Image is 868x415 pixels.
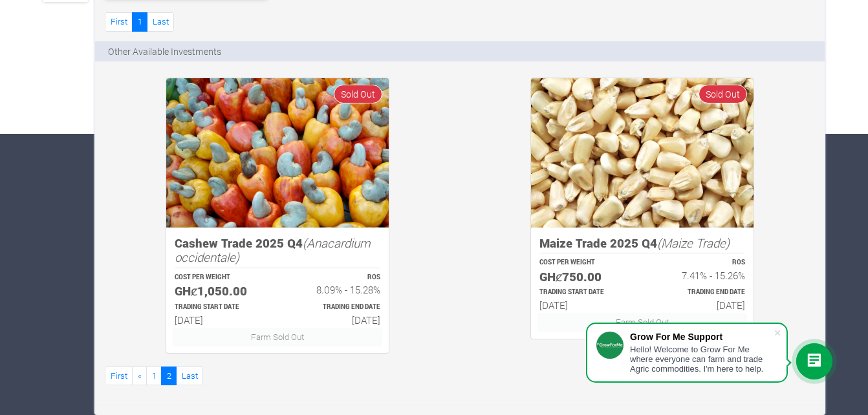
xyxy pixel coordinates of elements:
[105,12,174,31] nav: Page Navigation
[630,332,774,342] div: Grow For Me Support
[657,235,730,251] i: (Maize Trade)
[146,367,162,385] a: 1
[138,370,142,381] span: «
[105,367,133,385] a: First
[289,284,380,295] h6: 8.09% - 15.28%
[539,236,745,251] h5: Maize Trade 2025 Q4
[654,270,745,281] h6: 7.41% - 15.26%
[161,367,177,385] a: 2
[105,367,815,385] nav: Page Navigation
[132,12,147,31] a: 1
[175,236,380,265] h5: Cashew Trade 2025 Q4
[108,45,221,58] p: Other Available Investments
[289,314,380,326] h6: [DATE]
[539,288,631,297] p: Estimated Trading Start Date
[166,78,389,228] img: growforme image
[175,235,371,266] i: (Anacardium occidentale)
[175,314,266,326] h6: [DATE]
[654,299,745,311] h6: [DATE]
[175,273,266,282] p: COST PER WEIGHT
[654,258,745,268] p: ROS
[175,303,266,312] p: Estimated Trading Start Date
[147,12,174,31] a: Last
[176,367,203,385] a: Last
[105,12,133,31] a: First
[289,273,380,282] p: ROS
[539,270,631,284] h5: GHȼ750.00
[539,299,631,311] h6: [DATE]
[539,258,631,268] p: COST PER WEIGHT
[699,85,747,103] span: Sold Out
[630,345,774,374] div: Hello! Welcome to Grow For Me where everyone can farm and trade Agric commodities. I'm here to help.
[654,288,745,297] p: Estimated Trading End Date
[334,85,382,103] span: Sold Out
[175,284,266,299] h5: GHȼ1,050.00
[289,303,380,312] p: Estimated Trading End Date
[531,78,754,228] img: growforme image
